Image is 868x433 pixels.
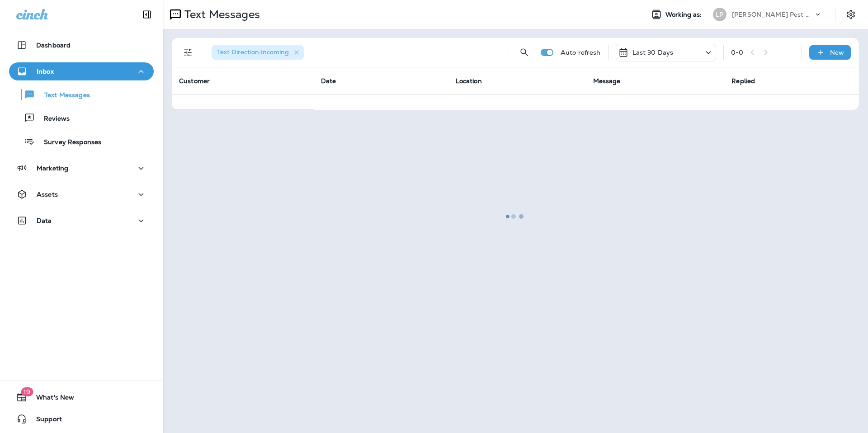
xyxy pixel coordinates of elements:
[21,387,33,396] span: 19
[9,185,154,203] button: Assets
[35,138,101,147] p: Survey Responses
[9,85,154,104] button: Text Messages
[37,68,54,75] p: Inbox
[27,394,74,405] span: What's New
[134,5,160,24] button: Collapse Sidebar
[830,49,844,56] p: New
[27,415,62,426] span: Support
[37,165,68,172] p: Marketing
[9,212,154,230] button: Data
[9,159,154,177] button: Marketing
[35,115,70,123] p: Reviews
[9,410,154,428] button: Support
[37,217,52,224] p: Data
[9,108,154,127] button: Reviews
[9,388,154,406] button: 19What's New
[9,36,154,54] button: Dashboard
[9,132,154,151] button: Survey Responses
[9,62,154,80] button: Inbox
[37,191,58,198] p: Assets
[35,91,90,100] p: Text Messages
[36,42,71,49] p: Dashboard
